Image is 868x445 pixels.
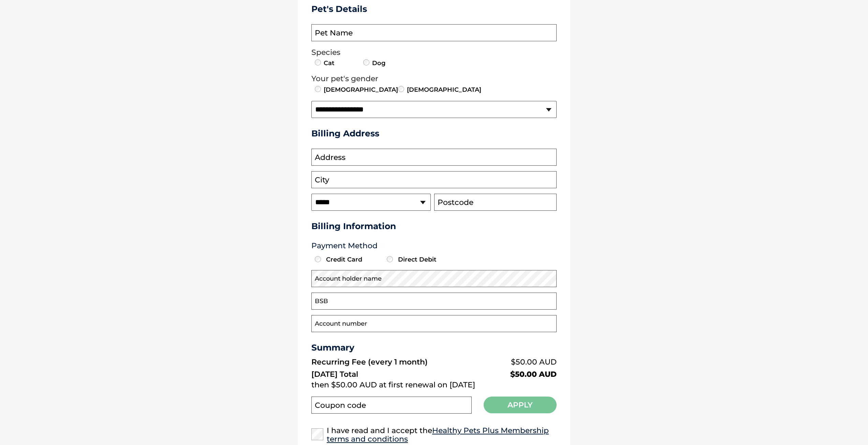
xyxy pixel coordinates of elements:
label: Cat [323,59,335,68]
label: City [315,176,329,184]
h3: Payment Method [311,241,557,250]
label: Account holder name [315,275,382,283]
h3: Billing Address [311,128,557,138]
legend: Species [311,48,557,57]
label: Coupon code [315,401,366,410]
label: BSB [315,297,328,306]
td: [DATE] Total [311,368,486,379]
input: Credit Card [315,256,321,262]
input: Direct Debit [387,256,393,262]
label: Address [315,153,345,162]
button: Apply [484,397,557,413]
h3: Pet's Details [309,4,559,14]
h3: Summary [311,342,557,353]
td: Recurring Fee (every 1 month) [311,356,486,368]
td: $50.00 AUD [486,368,557,379]
input: I have read and I accept theHealthy Pets Plus Membership terms and conditions [311,428,323,440]
label: I have read and I accept the [311,426,557,444]
label: Account number [315,320,367,328]
label: [DEMOGRAPHIC_DATA] [323,85,398,94]
a: Healthy Pets Plus Membership terms and conditions [327,426,549,444]
label: Credit Card [313,256,383,263]
label: Dog [371,59,385,68]
h3: Billing Information [311,221,557,231]
label: Direct Debit [385,256,455,263]
td: $50.00 AUD [486,356,557,368]
label: [DEMOGRAPHIC_DATA] [406,85,481,94]
label: Postcode [438,198,473,207]
legend: Your pet's gender [311,74,557,83]
td: then $50.00 AUD at first renewal on [DATE] [311,379,557,391]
